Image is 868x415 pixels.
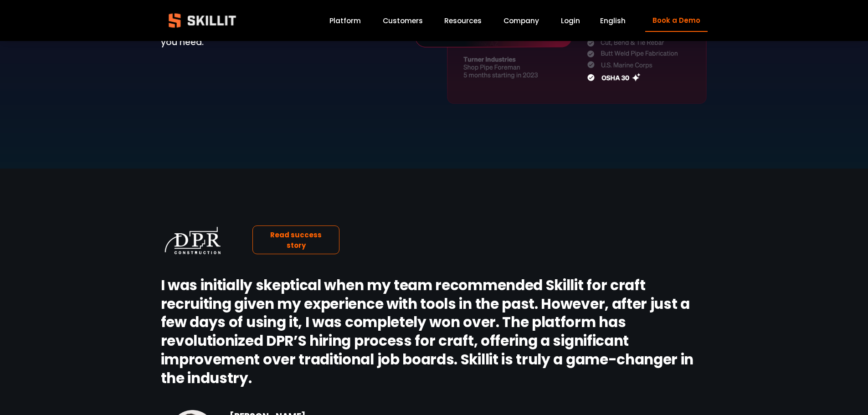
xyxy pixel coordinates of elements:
span: English [600,15,626,26]
a: Login [561,15,580,27]
img: Skillit [161,7,244,34]
a: Platform [329,15,361,27]
a: Customers [383,15,423,27]
a: Read success story [252,225,339,254]
em: exact [234,22,259,34]
a: folder dropdown [444,15,482,27]
div: language picker [600,15,626,27]
span: Resources [444,15,482,26]
a: Company [503,15,539,27]
a: Book a Demo [645,10,707,32]
strong: I was initially skeptical when my team recommended Skillit for craft recruiting given my experien... [161,275,697,388]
